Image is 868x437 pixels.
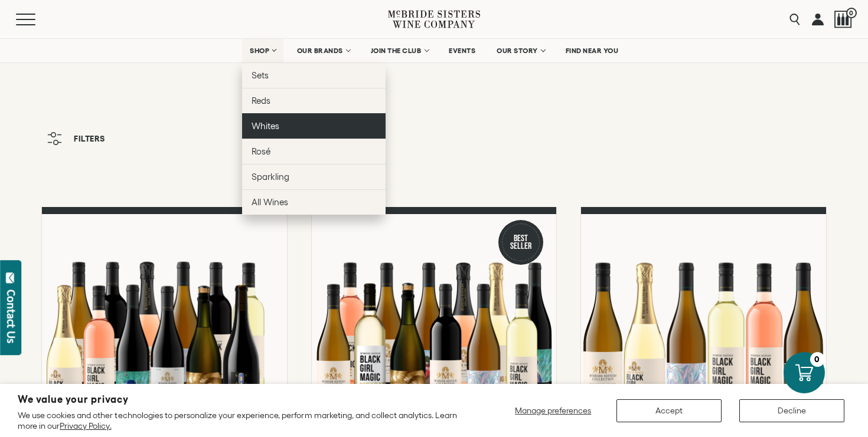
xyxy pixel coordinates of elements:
[252,121,279,131] span: Whites
[18,410,466,431] p: We use cookies and other technologies to personalize your experience, perform marketing, and coll...
[242,39,283,63] a: SHOP
[242,164,386,189] a: Sparkling
[297,47,343,55] span: OUR BRANDS
[5,290,17,343] div: Contact Us
[566,47,619,55] span: FIND NEAR YOU
[242,63,386,88] a: Sets
[242,139,386,164] a: Rosé
[252,172,289,182] span: Sparkling
[242,189,386,215] a: All Wines
[515,406,591,415] span: Manage preferences
[739,399,844,422] button: Decline
[810,352,825,367] div: 0
[616,399,722,422] button: Accept
[289,39,357,63] a: OUR BRANDS
[558,39,626,63] a: FIND NEAR YOU
[250,47,270,55] span: SHOP
[252,96,270,106] span: Reds
[252,70,269,80] span: Sets
[252,197,288,207] span: All Wines
[60,421,111,431] a: Privacy Policy.
[252,146,270,156] span: Rosé
[41,126,111,151] button: Filters
[441,39,483,63] a: EVENTS
[489,39,552,63] a: OUR STORY
[242,113,386,139] a: Whites
[18,395,466,405] h2: We value your privacy
[16,14,58,25] button: Mobile Menu Trigger
[508,399,599,422] button: Manage preferences
[74,134,105,143] span: Filters
[497,47,538,55] span: OUR STORY
[846,8,857,18] span: 0
[242,88,386,113] a: Reds
[363,39,436,63] a: JOIN THE CLUB
[449,47,475,55] span: EVENTS
[371,47,422,55] span: JOIN THE CLUB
